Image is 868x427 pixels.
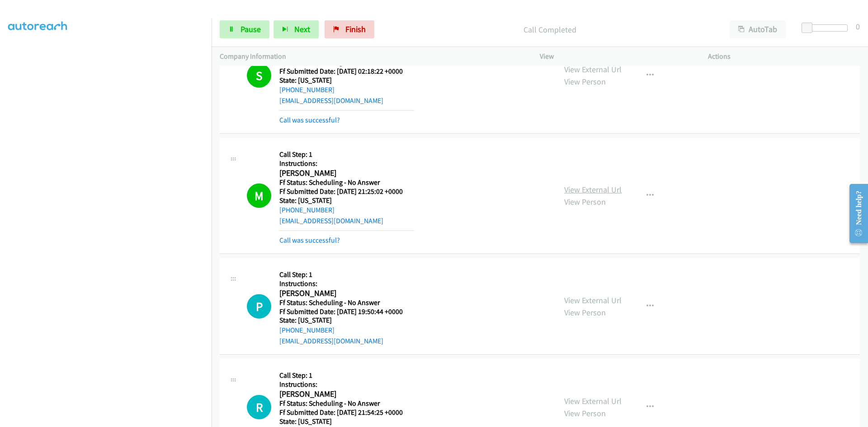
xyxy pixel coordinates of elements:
[294,24,310,34] span: Next
[279,337,383,345] a: [EMAIL_ADDRESS][DOMAIN_NAME]
[564,408,606,418] a: View Person
[247,294,271,319] div: The call is yet to be attempted
[279,316,414,325] h5: State: [US_STATE]
[564,295,622,305] a: View External Url
[220,51,524,62] p: Company Information
[279,178,414,187] h5: Ff Status: Scheduling - No Answer
[387,23,713,36] p: Call Completed
[247,183,271,208] h1: M
[279,288,414,299] h2: [PERSON_NAME]
[220,20,269,38] a: Pause
[247,395,271,419] h1: R
[279,389,414,399] h2: [PERSON_NAME]
[279,326,335,334] a: [PHONE_NUMBER]
[564,197,606,207] a: View Person
[279,380,414,389] h5: Instructions:
[325,20,374,38] a: Finish
[564,184,622,195] a: View External Url
[279,67,414,76] h5: Ff Submitted Date: [DATE] 02:18:22 +0000
[279,96,383,105] a: [EMAIL_ADDRESS][DOMAIN_NAME]
[279,196,414,205] h5: State: [US_STATE]
[564,307,606,318] a: View Person
[247,395,271,419] div: The call is yet to be attempted
[345,24,366,34] span: Finish
[241,24,261,34] span: Pause
[279,279,414,288] h5: Instructions:
[279,417,414,426] h5: State: [US_STATE]
[279,270,414,279] h5: Call Step: 1
[279,307,414,316] h5: Ff Submitted Date: [DATE] 19:50:44 +0000
[279,206,335,214] a: [PHONE_NUMBER]
[279,187,414,196] h5: Ff Submitted Date: [DATE] 21:25:02 +0000
[806,24,848,32] div: Delay between calls (in seconds)
[279,408,414,417] h5: Ff Submitted Date: [DATE] 21:54:25 +0000
[564,396,622,406] a: View External Url
[279,236,340,244] a: Call was successful?
[279,76,414,85] h5: State: [US_STATE]
[730,20,786,38] button: AutoTab
[279,85,335,94] a: [PHONE_NUMBER]
[279,371,414,380] h5: Call Step: 1
[279,150,414,159] h5: Call Step: 1
[279,168,414,178] h2: [PERSON_NAME]
[247,63,271,88] h1: S
[279,159,414,168] h5: Instructions:
[279,298,414,307] h5: Ff Status: Scheduling - No Answer
[856,20,860,33] div: 0
[279,216,383,225] a: [EMAIL_ADDRESS][DOMAIN_NAME]
[564,76,606,87] a: View Person
[279,116,340,124] a: Call was successful?
[842,178,868,249] iframe: Resource Center
[708,51,860,62] p: Actions
[274,20,319,38] button: Next
[247,294,271,319] h1: P
[540,51,692,62] p: View
[564,64,622,75] a: View External Url
[279,399,414,408] h5: Ff Status: Scheduling - No Answer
